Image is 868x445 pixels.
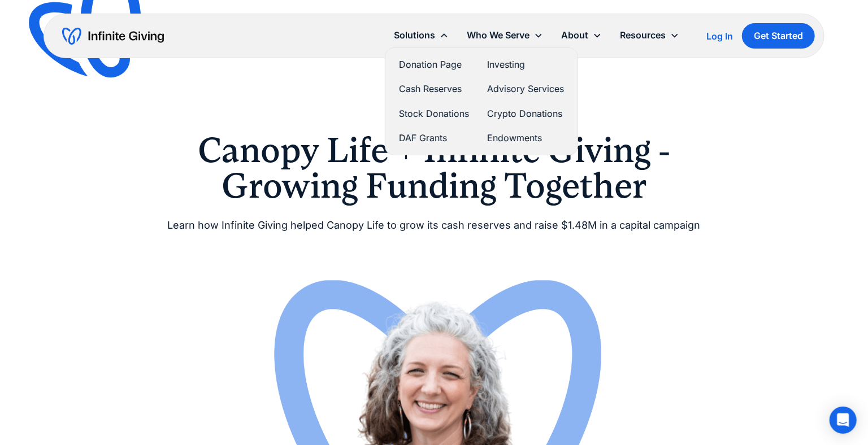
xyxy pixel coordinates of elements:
[394,28,435,43] div: Solutions
[487,81,564,97] a: Advisory Services
[706,29,733,43] a: Log In
[487,130,564,146] a: Endowments
[552,23,611,47] div: About
[487,57,564,72] a: Investing
[399,81,469,97] a: Cash Reserves
[399,106,469,121] a: Stock Donations
[399,57,469,72] a: Donation Page
[163,133,705,203] h1: Canopy Life + Infinite Giving - Growing Funding Together
[611,23,688,47] div: Resources
[399,130,469,146] a: DAF Grants
[620,28,666,43] div: Resources
[830,407,857,434] div: Open Intercom Messenger
[385,47,578,155] nav: Solutions
[458,23,552,47] div: Who We Serve
[385,23,458,47] div: Solutions
[742,23,815,49] a: Get Started
[163,217,705,234] div: Learn how Infinite Giving helped Canopy Life to grow its cash reserves and raise $1.48M in a capi...
[62,27,164,45] a: home
[467,28,530,43] div: Who We Serve
[706,32,733,41] div: Log In
[561,28,588,43] div: About
[487,106,564,121] a: Crypto Donations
